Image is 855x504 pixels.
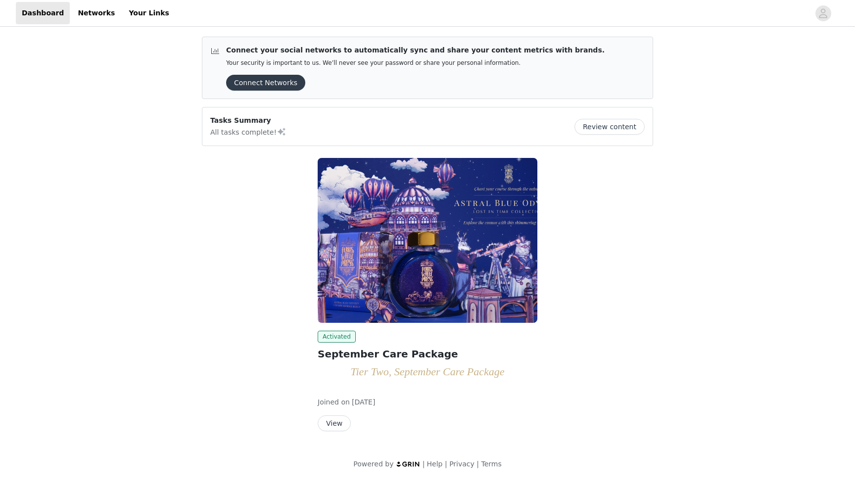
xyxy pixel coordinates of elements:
button: Connect Networks [226,75,305,91]
span: | [476,460,479,468]
span: [DATE] [352,398,375,406]
span: | [423,460,425,468]
div: avatar [818,5,828,21]
em: Tier Two, September Care Package [350,365,504,378]
p: Tasks Summary [210,115,286,126]
p: Your security is important to us. We’ll never see your password or share your personal information. [226,59,605,67]
img: logo [396,461,421,467]
span: | [445,460,447,468]
img: Ferris Wheel Press (EU) [318,158,537,323]
a: Privacy [449,460,475,468]
p: All tasks complete! [210,126,286,138]
a: Networks [72,2,121,24]
a: Dashboard [16,2,70,24]
a: Terms [481,460,501,468]
a: Your Links [123,2,175,24]
a: View [318,420,351,427]
h2: September Care Package [318,347,537,361]
button: View [318,415,351,431]
a: Help [427,460,443,468]
span: Powered by [353,460,393,468]
span: Activated [318,331,356,343]
p: Connect your social networks to automatically sync and share your content metrics with brands. [226,45,605,55]
button: Review content [574,119,645,135]
span: Joined on [318,398,350,406]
